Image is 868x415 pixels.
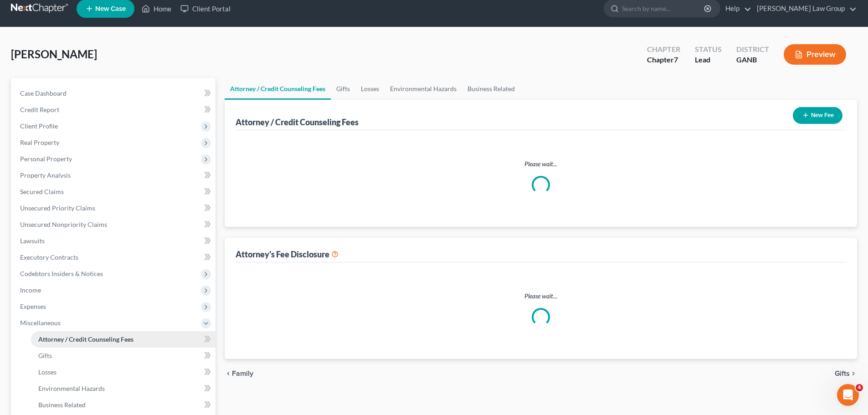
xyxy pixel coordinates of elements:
a: Gifts [331,78,355,100]
span: Losses [38,368,56,376]
span: Expenses [20,302,46,310]
i: chevron_left [225,370,232,377]
div: District [736,44,769,55]
a: Case Dashboard [13,85,216,102]
div: GANB [736,55,769,65]
a: Lawsuits [13,233,216,249]
p: Please wait... [243,292,839,301]
span: [PERSON_NAME] [11,47,97,61]
span: Family [232,370,253,377]
span: 7 [674,55,678,64]
span: Case Dashboard [20,89,67,97]
span: Income [20,286,41,294]
i: chevron_right [850,370,857,377]
span: Secured Claims [20,188,64,195]
span: New Case [95,5,126,12]
a: Property Analysis [13,167,216,184]
span: Business Related [38,401,86,409]
a: Environmental Hazards [385,78,462,100]
a: Attorney / Credit Counseling Fees [225,78,331,100]
div: Chapter [647,55,680,65]
button: Preview [784,44,846,65]
span: Personal Property [20,155,72,163]
span: Executory Contracts [20,253,78,261]
a: Secured Claims [13,184,216,200]
span: Real Property [20,138,59,146]
span: Property Analysis [20,171,71,179]
span: Miscellaneous [20,319,61,327]
a: Attorney / Credit Counseling Fees [31,331,216,348]
span: Environmental Hazards [38,384,105,392]
a: Gifts [31,348,216,364]
span: Codebtors Insiders & Notices [20,270,103,277]
a: Executory Contracts [13,249,216,266]
a: Environmental Hazards [31,380,216,397]
span: Lawsuits [20,237,45,245]
a: Help [721,0,751,17]
a: Business Related [462,78,520,100]
div: Status [695,44,722,55]
a: Losses [31,364,216,380]
a: [PERSON_NAME] Law Group [752,0,857,17]
a: Credit Report [13,102,216,118]
a: Losses [355,78,385,100]
a: Unsecured Priority Claims [13,200,216,216]
span: Credit Report [20,106,59,113]
a: Unsecured Nonpriority Claims [13,216,216,233]
button: Gifts chevron_right [835,370,857,377]
span: Unsecured Priority Claims [20,204,95,212]
div: Chapter [647,44,680,55]
div: Attorney / Credit Counseling Fees [236,117,359,128]
span: Gifts [38,352,52,359]
span: 4 [856,384,863,391]
div: Lead [695,55,722,65]
span: Attorney / Credit Counseling Fees [38,335,134,343]
iframe: Intercom live chat [837,384,859,406]
a: Client Portal [176,0,235,17]
span: Gifts [835,370,850,377]
span: Client Profile [20,122,58,130]
button: New Fee [793,107,842,124]
button: chevron_left Family [225,370,253,377]
a: Home [137,0,176,17]
span: Unsecured Nonpriority Claims [20,220,107,228]
p: Please wait... [243,159,839,169]
a: Business Related [31,397,216,413]
div: Attorney's Fee Disclosure [236,249,339,260]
